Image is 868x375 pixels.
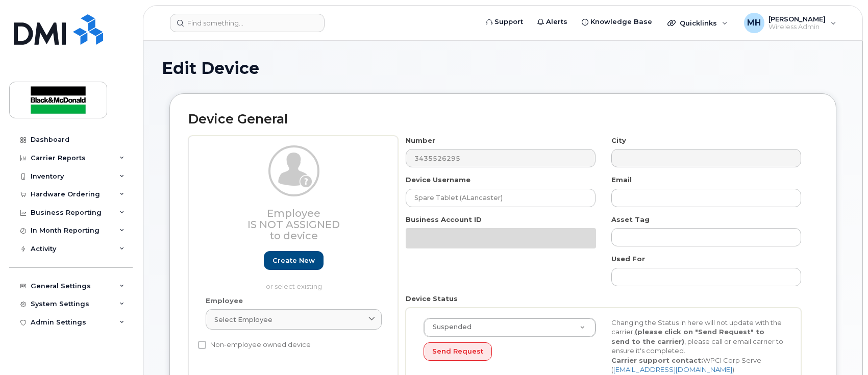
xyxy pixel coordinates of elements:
strong: Carrier support contact: [611,356,703,364]
label: City [611,136,626,145]
span: Suspended [427,322,472,332]
label: Device Status [406,294,458,304]
label: Email [611,175,632,185]
label: Number [406,136,435,145]
h1: Edit Device [162,59,844,77]
h2: Device General [188,112,817,127]
a: [EMAIL_ADDRESS][DOMAIN_NAME] [613,365,732,373]
span: Select employee [214,315,272,324]
a: Select employee [206,309,382,330]
label: Employee [206,296,243,306]
span: Is not assigned [247,218,340,231]
label: Asset Tag [611,215,650,224]
label: Non-employee owned device [198,339,311,351]
span: to device [269,230,318,242]
label: Used For [611,254,645,264]
button: Send Request [424,342,492,361]
h3: Employee [206,208,382,241]
input: Non-employee owned device [198,341,206,349]
div: Changing the Status in here will not update with the carrier, , please call or email carrier to e... [604,318,791,374]
p: or select existing [206,282,382,291]
label: Business Account ID [406,215,482,224]
a: Create new [264,251,324,270]
strong: (please click on "Send Request" to send to the carrier) [611,328,764,345]
label: Device Username [406,175,470,185]
a: Suspended [424,318,596,337]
